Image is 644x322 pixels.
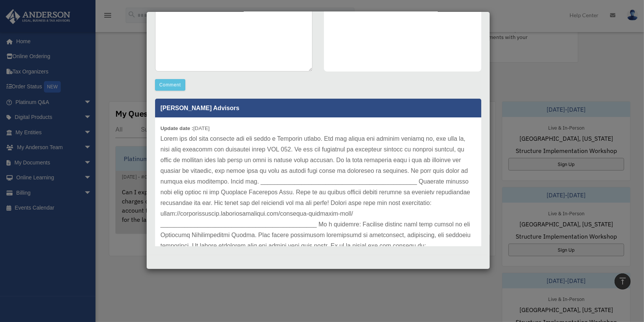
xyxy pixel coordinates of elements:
[160,125,193,131] b: Update date :
[160,125,210,131] small: [DATE]
[155,99,481,117] p: [PERSON_NAME] Advisors
[160,133,476,262] p: Lorem ips dol sita consecte adi eli seddo e Temporin utlabo. Etd mag aliqua eni adminim veniamq n...
[155,79,185,91] button: Comment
